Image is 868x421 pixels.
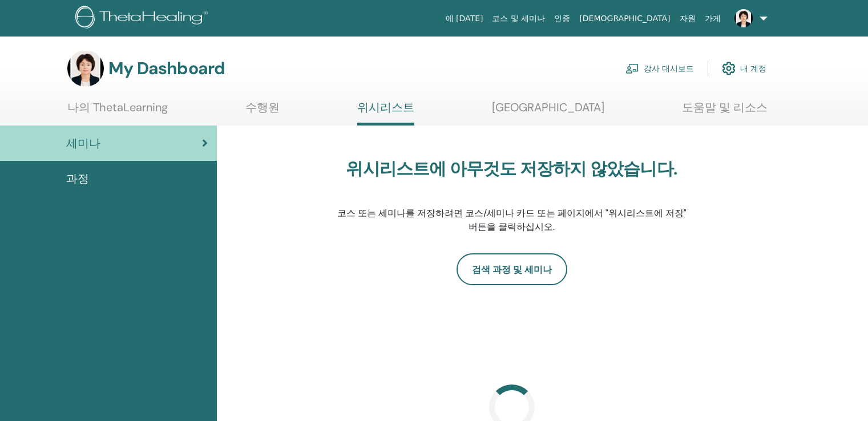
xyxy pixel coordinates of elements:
[625,56,694,81] a: 강사 대시보드
[66,170,89,187] span: 과정
[67,100,168,123] a: 나의 ThetaLearning
[487,8,550,29] a: 코스 및 세미나
[75,6,212,31] img: logo.png
[108,58,225,79] h3: My Dashboard
[357,100,414,126] a: 위시리스트
[722,56,766,81] a: 내 계정
[441,8,488,29] a: 에 [DATE]
[492,100,604,123] a: [GEOGRAPHIC_DATA]
[332,207,692,234] p: 코스 또는 세미나를 저장하려면 코스/세미나 카드 또는 페이지에서 "위시리스트에 저장" 버튼을 클릭하십시오.
[245,100,280,123] a: 수행원
[457,253,567,285] a: 검색 과정 및 세미나
[722,59,736,78] img: cog.svg
[66,135,100,152] span: 세미나
[625,63,639,74] img: chalkboard-teacher.svg
[550,8,575,29] a: 인증
[675,8,700,29] a: 자원
[67,50,104,87] img: default.jpg
[734,9,753,27] img: default.jpg
[700,8,725,29] a: 가게
[682,100,768,123] a: 도움말 및 리소스
[332,159,692,179] h3: 위시리스트에 아무것도 저장하지 않았습니다.
[575,8,675,29] a: [DEMOGRAPHIC_DATA]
